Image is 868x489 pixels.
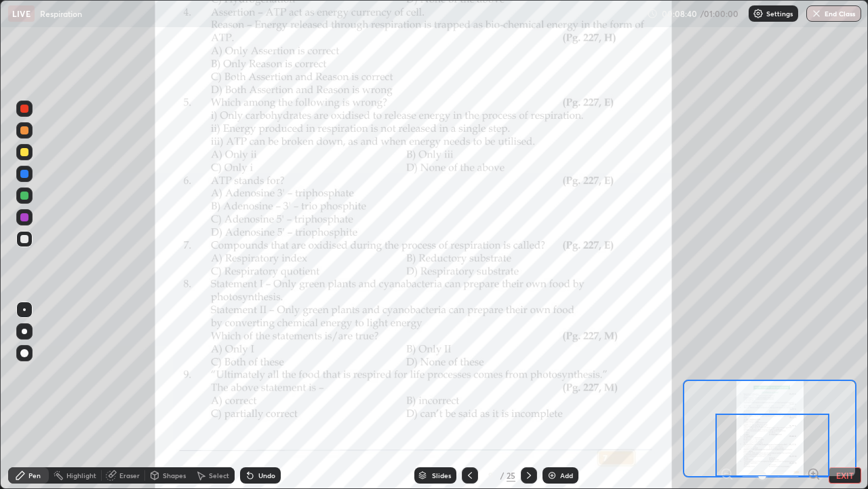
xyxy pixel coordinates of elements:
[547,470,557,481] img: add-slide-button
[500,471,504,479] div: /
[119,472,140,479] div: Eraser
[258,472,275,479] div: Undo
[753,8,764,19] img: class-settings-icons
[806,5,861,22] button: End Class
[432,472,451,479] div: Slides
[829,467,861,484] button: EXIT
[484,471,497,479] div: 9
[163,472,186,479] div: Shapes
[507,469,515,482] div: 25
[66,472,96,479] div: Highlight
[811,8,822,19] img: end-class-cross
[40,8,82,19] p: Respiration
[209,472,229,479] div: Select
[28,472,41,479] div: Pen
[766,10,793,17] p: Settings
[12,8,31,19] p: LIVE
[560,472,573,479] div: Add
